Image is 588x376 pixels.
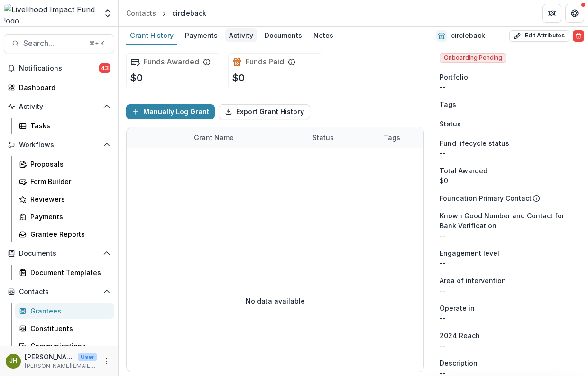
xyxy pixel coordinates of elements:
div: Reviewers [30,194,107,204]
span: Total Awarded [440,166,487,176]
a: Grant History [126,27,177,45]
a: Dashboard [4,80,114,95]
button: Search... [4,34,114,53]
div: Contacts [126,8,156,18]
button: Get Help [565,4,584,23]
p: -- [440,148,580,158]
a: Activity [225,27,257,45]
div: Grant Name [188,127,307,148]
p: User [78,353,97,361]
a: Payments [15,209,114,224]
span: Status [440,119,461,129]
div: Tags [378,133,406,143]
div: Activity [225,28,257,42]
p: -- [440,258,580,268]
p: No data available [246,296,305,306]
span: 2024 Reach [440,331,480,340]
a: Communications [15,338,114,354]
a: Tasks [15,118,114,134]
button: Export Grant History [219,104,310,119]
button: Edit Attributes [509,30,569,42]
span: Engagement level [440,248,499,258]
span: Portfolio [440,72,468,82]
div: ⌘ + K [87,38,106,49]
div: Grantee Reports [30,229,107,239]
span: Documents [19,250,99,258]
div: Notes [310,28,337,42]
p: $0 [232,71,245,85]
a: Grantee Reports [15,226,114,242]
div: Payments [181,28,221,42]
div: Dashboard [19,82,107,92]
div: Grantees [30,306,107,316]
div: $0 [440,176,580,186]
div: Payments [30,212,107,222]
p: -- [440,313,580,323]
div: Form Builder [30,177,107,187]
div: Document Templates [30,268,107,278]
span: Search... [23,39,83,48]
p: [PERSON_NAME][EMAIL_ADDRESS][DOMAIN_NAME] [25,362,97,370]
a: Grantees [15,303,114,319]
a: Payments [181,27,221,45]
div: Status [307,127,378,148]
p: Foundation Primary Contact [440,193,532,203]
div: Documents [261,28,306,42]
span: 43 [99,63,110,73]
div: Grant Name [188,133,239,143]
span: Tags [440,99,456,109]
div: Tasks [30,121,107,131]
a: Proposals [15,156,114,172]
div: Constituents [30,323,107,333]
span: Activity [19,103,99,111]
a: Notes [310,27,337,45]
span: Operate in [440,303,475,313]
a: Documents [261,27,306,45]
a: Constituents [15,321,114,336]
div: Jeremy Hockenstein [9,358,17,364]
div: Grant History [126,28,177,42]
span: Notifications [19,64,99,72]
h2: Funds Paid [246,57,284,66]
a: Contacts [122,6,160,20]
p: -- [440,286,580,295]
div: Status [307,133,340,143]
span: Known Good Number and Contact for Bank Verification [440,211,580,231]
button: Open entity switcher [101,4,114,23]
a: Form Builder [15,174,114,189]
nav: breadcrumb [122,6,210,20]
div: circleback [172,8,206,18]
button: Manually Log Grant [126,104,215,119]
button: Delete [573,30,584,42]
button: Partners [542,4,561,23]
p: -- [440,340,580,350]
p: -- [440,82,580,92]
span: Area of intervention [440,276,506,286]
a: Document Templates [15,265,114,280]
span: Workflows [19,141,99,149]
p: $0 [130,71,143,85]
p: -- [440,231,580,241]
button: Open Workflows [4,137,114,152]
div: Tags [378,127,449,148]
button: Open Contacts [4,284,114,299]
div: Communications [30,341,107,351]
button: More [101,356,112,367]
a: Reviewers [15,191,114,207]
span: Fund lifecycle status [440,138,509,148]
h2: circleback [451,32,485,40]
button: Open Activity [4,99,114,114]
button: Notifications43 [4,61,114,76]
p: [PERSON_NAME] [25,352,74,362]
h2: Funds Awarded [144,57,199,66]
button: Open Documents [4,246,114,261]
span: Onboarding Pending [440,53,506,63]
span: Description [440,358,478,368]
img: Livelihood Impact Fund logo [4,4,97,23]
div: Proposals [30,159,107,169]
span: Contacts [19,288,99,296]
